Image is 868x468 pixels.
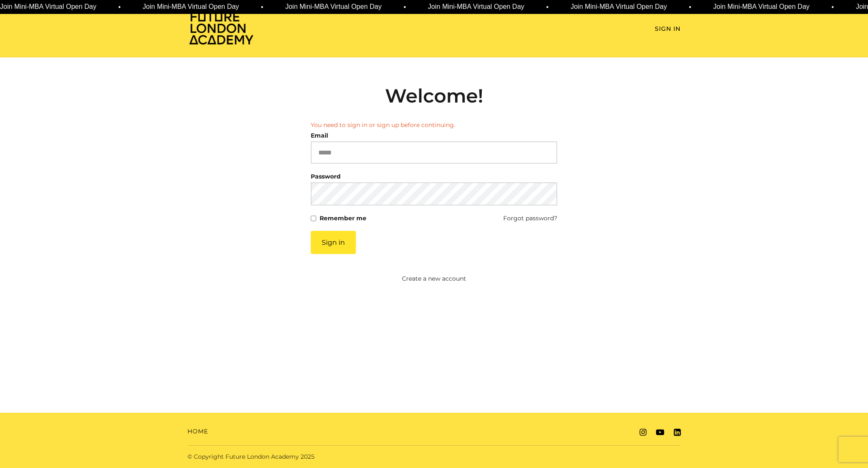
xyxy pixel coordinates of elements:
[261,2,263,12] span: •
[270,274,599,283] a: Create a new account
[311,231,356,254] button: Sign in
[311,130,328,141] label: Email
[118,2,121,12] span: •
[181,452,434,461] div: © Copyright Future London Academy 2025
[320,212,366,224] label: Remember me
[503,212,557,224] a: Forgot password?
[187,11,255,45] img: Home Page
[311,170,341,182] label: Password
[655,24,681,33] a: Sign In
[546,2,548,12] span: •
[311,121,557,130] li: You need to sign in or sign up before continuing.
[187,427,208,436] a: Home
[404,2,406,12] span: •
[831,2,834,12] span: •
[689,2,691,12] span: •
[311,84,557,107] h2: Welcome!
[311,231,318,454] label: If you are a human, ignore this field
